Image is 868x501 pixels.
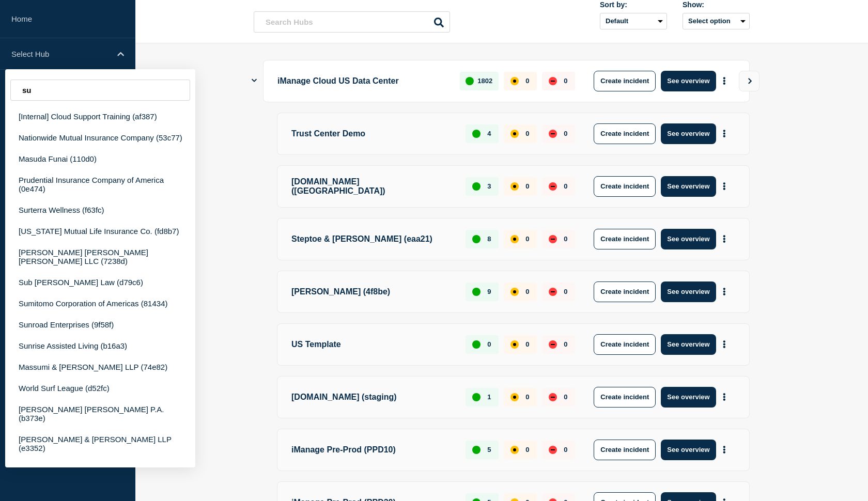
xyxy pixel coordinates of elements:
[254,11,450,33] input: Search Hubs
[472,288,481,296] div: up
[661,176,716,197] button: See overview
[5,335,195,356] div: Sunrise Assisted Living (b16a3)
[549,393,557,401] div: down
[487,235,491,243] p: 8
[525,235,529,243] p: 0
[661,440,716,460] button: See overview
[718,124,731,143] button: More actions
[5,378,195,399] div: World Surf League (d52fc)
[525,130,529,137] p: 0
[487,288,491,295] p: 9
[594,176,656,197] button: Create incident
[594,387,656,408] button: Create incident
[525,446,529,453] p: 0
[291,334,454,355] p: US Template
[5,221,195,242] div: [US_STATE] Mutual Life Insurance Co. (fd8b7)
[5,459,195,480] div: Liberty Mutual Insurance Company (e9ec1)
[510,77,519,85] div: affected
[525,288,529,295] p: 0
[487,130,491,137] p: 4
[487,340,491,348] p: 0
[510,340,519,349] div: affected
[739,71,760,91] button: View
[549,340,557,349] div: down
[510,130,519,138] div: affected
[549,130,557,138] div: down
[291,123,454,144] p: Trust Center Demo
[5,272,195,293] div: Sub [PERSON_NAME] Law (d79c6)
[525,393,529,401] p: 0
[549,182,557,191] div: down
[510,393,519,401] div: affected
[564,130,567,137] p: 0
[549,235,557,243] div: down
[718,71,731,90] button: More actions
[661,71,716,91] button: See overview
[5,148,195,169] div: Masuda Funai (110d0)
[564,340,567,348] p: 0
[5,242,195,272] div: [PERSON_NAME] [PERSON_NAME] [PERSON_NAME] LLC (7238d)
[600,1,667,9] div: Sort by:
[683,13,750,29] button: Select option
[5,106,195,127] div: [Internal] Cloud Support Training (af387)
[661,387,716,408] button: See overview
[472,340,481,349] div: up
[510,288,519,296] div: affected
[487,446,491,453] p: 5
[525,340,529,348] p: 0
[510,182,519,191] div: affected
[5,293,195,314] div: Sumitomo Corporation of Americas (81434)
[594,123,656,144] button: Create incident
[661,229,716,249] button: See overview
[594,229,656,249] button: Create incident
[291,387,454,408] p: [DOMAIN_NAME] (staging)
[661,281,716,302] button: See overview
[594,71,656,91] button: Create incident
[487,393,491,401] p: 1
[510,446,519,454] div: affected
[252,77,257,85] button: Show Connected Hubs
[291,440,454,460] p: iManage Pre-Prod (PPD10)
[5,199,195,221] div: Surterra Wellness (f63fc)
[466,77,474,85] div: up
[718,282,731,301] button: More actions
[718,387,731,406] button: More actions
[564,393,567,401] p: 0
[549,77,557,85] div: down
[549,288,557,296] div: down
[718,177,731,196] button: More actions
[5,429,195,459] div: [PERSON_NAME] & [PERSON_NAME] LLP (e3352)
[661,334,716,355] button: See overview
[291,281,454,302] p: [PERSON_NAME] (4f8be)
[718,335,731,354] button: More actions
[477,77,492,85] p: 1802
[594,334,656,355] button: Create incident
[564,446,567,453] p: 0
[472,130,481,138] div: up
[291,176,454,197] p: [DOMAIN_NAME] ([GEOGRAPHIC_DATA])
[5,399,195,429] div: [PERSON_NAME] [PERSON_NAME] P.A. (b373e)
[5,127,195,148] div: Nationwide Mutual Insurance Company (53c77)
[11,50,111,58] p: Select Hub
[487,182,491,190] p: 3
[594,440,656,460] button: Create incident
[564,288,567,295] p: 0
[525,182,529,190] p: 0
[5,169,195,199] div: Prudential Insurance Company of America (0e474)
[472,393,481,401] div: up
[549,446,557,454] div: down
[564,77,567,85] p: 0
[594,281,656,302] button: Create incident
[277,71,448,91] p: iManage Cloud US Data Center
[472,182,481,191] div: up
[5,356,195,378] div: Massumi & [PERSON_NAME] LLP (74e82)
[291,229,454,249] p: Steptoe & [PERSON_NAME] (eaa21)
[600,13,667,29] select: Sort by
[472,446,481,454] div: up
[683,1,750,9] div: Show:
[564,235,567,243] p: 0
[718,440,731,459] button: More actions
[564,182,567,190] p: 0
[510,235,519,243] div: affected
[5,314,195,335] div: Sunroad Enterprises (9f58f)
